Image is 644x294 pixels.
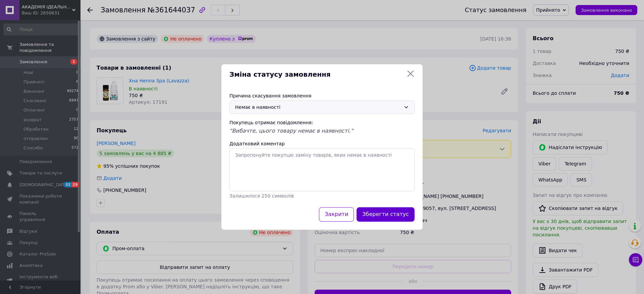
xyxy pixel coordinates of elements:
[229,92,415,99] div: Причина скасування замовлення
[229,141,285,146] label: Додатковий коментар
[235,103,401,111] div: Немає в наявності
[357,207,415,222] button: Зберегти статус
[229,70,404,79] span: Зміна статусу замовлення
[229,193,294,199] span: Залишилося 250 символів
[229,119,415,126] div: Покупець отримає повідомлення:
[319,207,354,222] button: Закрити
[229,128,353,134] span: "Вибачте, цього товару немає в наявності."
